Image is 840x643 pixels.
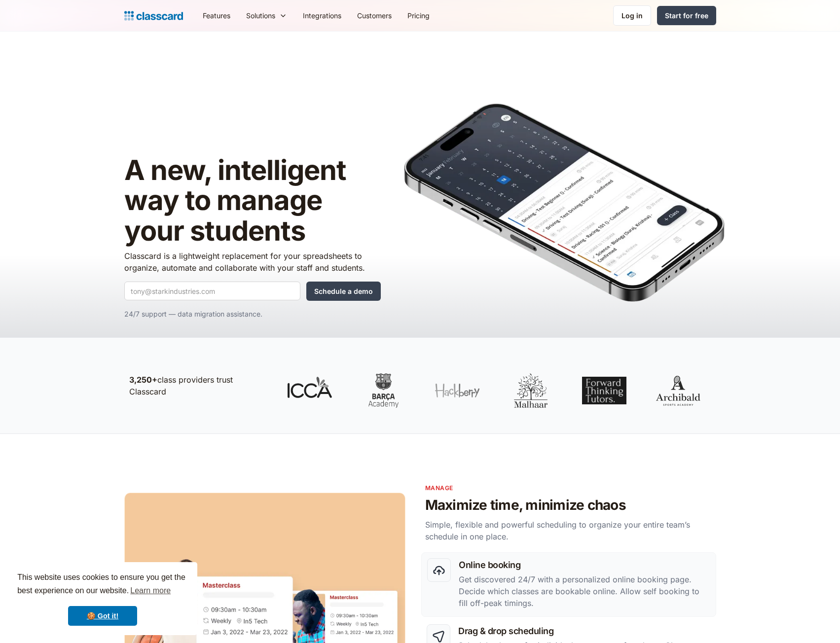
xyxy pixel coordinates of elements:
[425,497,716,514] h2: Maximize time, minimize chaos
[349,4,400,27] a: Customers
[238,4,295,27] div: Solutions
[124,9,183,23] a: Logo
[657,6,716,25] a: Start for free
[306,282,381,301] input: Schedule a demo
[124,250,381,274] p: Classcard is a lightweight replacement for your spreadsheets to organize, automate and collaborat...
[129,375,157,385] strong: 3,250+
[124,282,300,300] input: tony@starkindustries.com
[195,4,238,27] a: Features
[129,374,267,397] p: class providers trust Classcard
[458,624,710,638] h3: Drag & drop scheduling
[68,606,137,626] a: dismiss cookie message
[425,483,716,493] p: Manage
[246,10,275,21] div: Solutions
[613,5,651,26] a: Log in
[459,573,710,609] p: Get discovered 24/7 with a personalized online booking page. Decide which classes are bookable on...
[17,572,188,598] span: This website uses cookies to ensure you get the best experience on our website.
[295,4,349,27] a: Integrations
[124,155,381,247] h1: A new, intelligent way to manage your students
[124,308,381,320] p: 24/7 support — data migration assistance.
[665,10,708,21] div: Start for free
[400,4,438,27] a: Pricing
[8,562,197,635] div: cookieconsent
[459,558,710,572] h3: Online booking
[621,10,643,21] div: Log in
[129,583,172,598] a: learn more about cookies
[124,282,381,301] form: Quick Demo Form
